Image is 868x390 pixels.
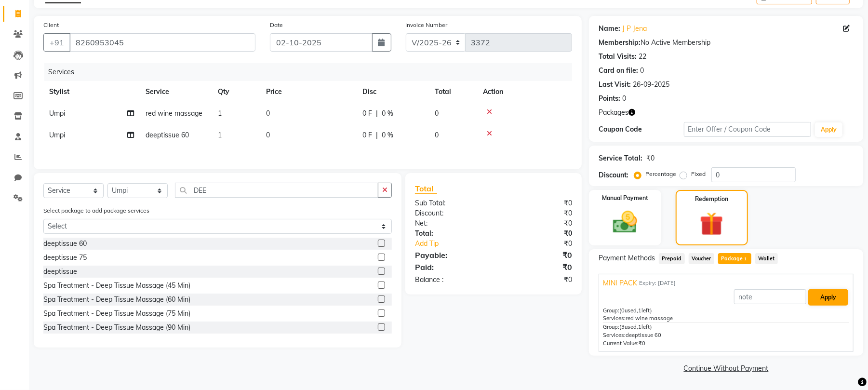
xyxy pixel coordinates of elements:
[599,66,638,76] div: Card on file:
[406,21,448,29] label: Invoice Number
[684,122,811,137] input: Enter Offer / Coupon Code
[362,108,372,119] span: 0 F
[638,307,641,314] span: 1
[695,195,728,203] label: Redemption
[645,170,676,178] label: Percentage
[435,109,439,118] span: 0
[646,153,654,163] div: ₹0
[603,315,626,322] span: Services:
[633,80,669,90] div: 26-09-2025
[357,81,429,103] th: Disc
[599,108,628,118] span: Packages
[49,131,65,139] span: Umpi
[638,323,641,330] span: 1
[270,21,283,29] label: Date
[626,332,661,338] span: deeptissue 60
[603,278,637,288] span: MINI PACK
[382,130,393,140] span: 0 %
[603,307,619,314] span: Group:
[408,249,494,261] div: Payable:
[408,218,494,229] div: Net:
[626,315,673,322] span: red wine massage
[619,323,652,330] span: used, left)
[376,130,378,140] span: |
[639,52,646,62] div: 22
[743,256,748,262] span: 1
[408,239,508,249] a: Add Tip
[477,81,572,103] th: Action
[44,63,579,81] div: Services
[260,81,357,103] th: Price
[408,198,494,208] div: Sub Total:
[266,109,270,118] span: 0
[639,279,676,287] span: Expiry: [DATE]
[693,209,731,239] img: _gift.svg
[494,229,579,239] div: ₹0
[43,267,77,277] div: deeptissue
[494,208,579,218] div: ₹0
[494,249,579,261] div: ₹0
[599,38,854,48] div: No Active Membership
[43,81,140,103] th: Stylist
[591,363,861,374] a: Continue Without Payment
[212,81,260,103] th: Qty
[659,253,685,264] span: Prepaid
[508,239,579,249] div: ₹0
[734,289,806,304] input: note
[43,206,149,215] label: Select package to add package services
[691,170,706,178] label: Fixed
[622,94,626,104] div: 0
[43,309,190,319] div: Spa Treatment - Deep Tissue Massage (75 Min)
[599,153,642,163] div: Service Total:
[218,109,222,118] span: 1
[603,332,626,338] span: Services:
[494,218,579,229] div: ₹0
[43,295,190,305] div: Spa Treatment - Deep Tissue Massage (60 Min)
[382,108,393,119] span: 0 %
[605,208,645,236] img: _cash.svg
[408,261,494,273] div: Paid:
[146,109,202,118] span: red wine massage
[599,253,655,263] span: Payment Methods
[408,208,494,218] div: Discount:
[622,24,647,34] a: J P Jena
[815,122,842,137] button: Apply
[43,281,190,291] div: Spa Treatment - Deep Tissue Massage (45 Min)
[619,307,652,314] span: used, left)
[146,131,189,139] span: deeptissue 60
[599,94,620,104] div: Points:
[49,109,65,118] span: Umpi
[435,131,439,139] span: 0
[619,307,625,314] span: (0
[689,253,714,264] span: Voucher
[599,24,620,34] div: Name:
[755,253,778,264] span: Wallet
[494,198,579,208] div: ₹0
[175,183,378,198] input: Search or Scan
[218,131,222,139] span: 1
[408,275,494,285] div: Balance :
[43,21,59,29] label: Client
[640,66,644,76] div: 0
[603,323,619,330] span: Group:
[599,80,631,90] div: Last Visit:
[43,33,70,52] button: +91
[808,289,848,306] button: Apply
[43,323,190,333] div: Spa Treatment - Deep Tissue Massage (90 Min)
[69,33,255,52] input: Search by Name/Mobile/Email/Code
[602,194,648,202] label: Manual Payment
[494,275,579,285] div: ₹0
[599,52,637,62] div: Total Visits:
[603,340,639,347] span: Current Value:
[599,38,641,48] div: Membership:
[376,108,378,119] span: |
[408,229,494,239] div: Total:
[429,81,477,103] th: Total
[43,239,87,249] div: deeptissue 60
[599,170,628,180] div: Discount:
[718,253,751,264] span: Package
[266,131,270,139] span: 0
[639,340,645,347] span: ₹0
[140,81,212,103] th: Service
[362,130,372,140] span: 0 F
